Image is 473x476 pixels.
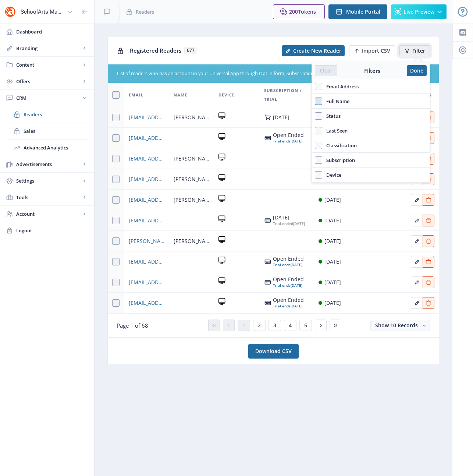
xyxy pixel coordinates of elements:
span: 677 [184,47,197,54]
a: Edit page [411,195,423,202]
span: Name [174,91,188,99]
span: Content [16,61,81,68]
a: [EMAIL_ADDRESS][DOMAIN_NAME] [129,175,165,184]
button: 1 [238,320,250,331]
span: Registered Readers [130,47,181,54]
span: [PERSON_NAME] [174,237,210,246]
a: Edit page [411,278,423,285]
button: Mobile Portal [328,4,387,19]
span: 1 [242,322,245,328]
div: Filters [337,67,407,74]
app-collection-view: Registered Readers [107,37,439,338]
button: 5 [299,320,312,331]
a: [EMAIL_ADDRESS][DOMAIN_NAME] [129,299,165,307]
div: [DATE] [273,262,304,268]
a: Edit page [423,257,434,264]
span: Tokens [298,8,316,15]
span: Page 1 of 68 [117,322,148,329]
span: Tools [16,194,81,201]
span: Email Address [322,82,359,91]
span: Branding [16,45,81,52]
div: [DATE] [273,282,304,288]
span: Live Preview [403,9,434,15]
a: [EMAIL_ADDRESS][DOMAIN_NAME] [129,195,165,204]
a: Sales [7,123,87,139]
div: [DATE] [273,138,304,144]
a: [EMAIL_ADDRESS][DOMAIN_NAME] [129,113,165,122]
a: [EMAIL_ADDRESS][DOMAIN_NAME] [129,257,165,266]
a: Edit page [423,299,434,306]
a: [EMAIL_ADDRESS][DOMAIN_NAME] [129,134,165,142]
button: 2 [253,320,266,331]
div: List of readers who has an account in your Universal App through Opt-in form, Subscriptions, or a... [117,70,386,77]
span: Subscription [322,156,355,165]
a: Download CSV [248,344,299,359]
div: [DATE] [324,278,341,287]
span: Full Name [322,97,349,106]
a: [EMAIL_ADDRESS][DOMAIN_NAME] [129,278,165,287]
a: New page [277,45,345,56]
span: Logout [16,227,88,234]
button: 3 [268,320,281,331]
span: Trial ends [273,262,291,267]
div: Open Ended [273,132,304,138]
img: properties.app_icon.png [4,6,16,18]
a: Advanced Analytics [7,140,87,156]
button: Live Preview [391,4,447,19]
div: [DATE] [324,257,341,266]
div: [DATE] [273,303,304,309]
button: Clear [315,65,337,76]
a: Edit page [411,257,423,264]
a: [PERSON_NAME][EMAIL_ADDRESS][DOMAIN_NAME] [129,237,165,246]
span: Email [129,91,143,99]
button: Import CSV [349,45,395,56]
span: Device [218,91,235,99]
span: Status [322,112,341,120]
div: [DATE] [324,299,341,307]
span: Trial ends [273,283,291,288]
span: Readers [24,111,87,118]
a: [EMAIL_ADDRESS][DOMAIN_NAME] [129,216,165,225]
span: Filter [412,48,425,54]
div: [DATE] [273,215,305,221]
button: Filter [399,45,430,56]
span: Import CSV [362,48,390,54]
span: 4 [289,322,292,328]
span: 5 [304,322,307,328]
span: Device [322,170,341,179]
a: Edit page [423,237,434,244]
button: Done [407,65,427,76]
a: Edit page [411,237,423,244]
span: Dashboard [16,28,88,35]
div: [DATE] [273,221,305,226]
a: Edit page [423,278,434,285]
div: [DATE] [324,216,341,225]
span: Classification [322,141,357,150]
span: Trial ends [273,138,291,144]
div: SchoolArts Magazine [21,4,64,20]
span: 2 [258,322,261,328]
span: [PERSON_NAME] [174,195,210,204]
div: Open Ended [273,297,304,303]
div: [DATE] [273,114,289,120]
span: [PERSON_NAME] [174,113,210,122]
div: [DATE] [324,237,341,246]
span: CRM [16,94,81,102]
span: [PERSON_NAME] [174,154,210,163]
div: Open Ended [273,276,304,282]
span: Offers [16,78,81,85]
a: Edit page [411,216,423,223]
a: New page [345,45,395,56]
span: Trial ended [273,221,293,226]
span: 3 [273,322,276,328]
a: [EMAIL_ADDRESS][DOMAIN_NAME] [129,154,165,163]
